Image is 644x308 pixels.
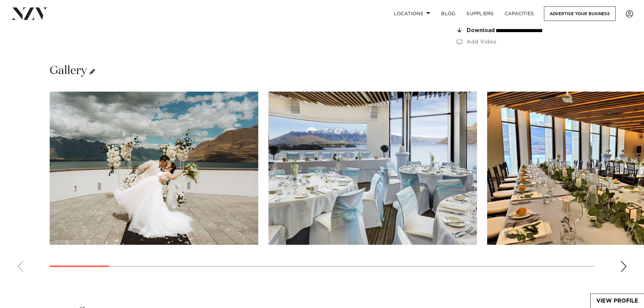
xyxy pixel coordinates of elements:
a: Locations [388,6,436,21]
img: j7455VHHfeh4gSfiFnioYeLIAKJILTjqfLbcgFY0.jpg [50,92,258,245]
img: nzv-logo.png [11,7,48,20]
a: Capacities [499,6,540,21]
a: Add Video [455,39,566,45]
a: Advertise your business [544,6,616,21]
a: SUPPLIERS [461,6,499,21]
swiper-slide: 2 / 23 [268,92,477,245]
a: View Profile [591,294,644,308]
span: Download [467,28,495,33]
img: 4n8YuahwNhQGkfImb95zAgyc576XNkeFfeYLbiox.jpg [268,92,477,245]
swiper-slide: 1 / 23 [50,92,258,245]
a: BLOG [436,6,461,21]
h2: Gallery [50,63,95,78]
